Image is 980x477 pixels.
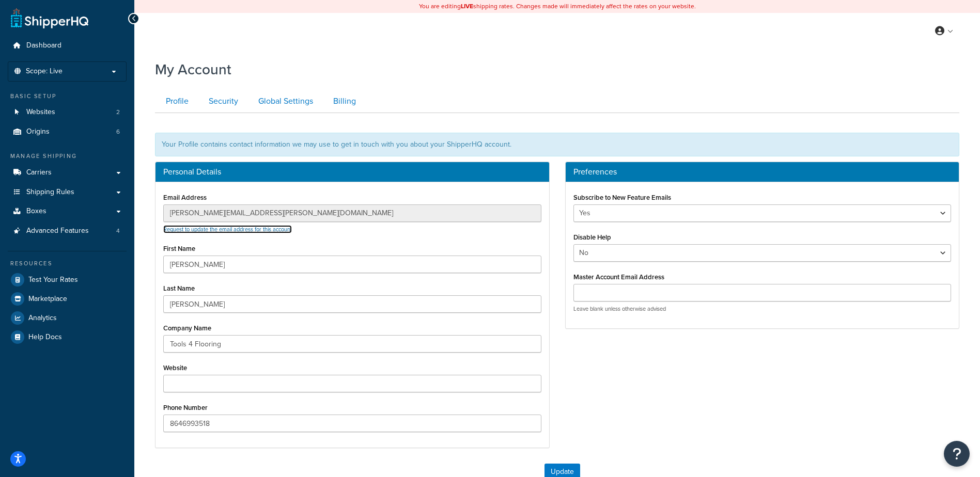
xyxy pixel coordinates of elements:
[573,194,671,201] label: Subscribe to New Feature Emails
[8,290,127,308] a: Marketplace
[28,314,57,323] span: Analytics
[155,90,197,113] a: Profile
[8,36,127,55] a: Dashboard
[116,128,120,136] span: 6
[155,133,959,156] div: Your Profile contains contact information we may use to get in touch with you about your ShipperH...
[8,271,127,289] a: Test Your Rates
[573,233,611,241] label: Disable Help
[163,364,187,372] label: Website
[322,90,364,113] a: Billing
[116,227,120,235] span: 4
[8,122,127,141] a: Origins 6
[26,227,89,235] span: Advanced Features
[163,225,292,233] a: Request to update the email address for this account
[26,207,46,216] span: Boxes
[28,295,67,304] span: Marketplace
[116,108,120,117] span: 2
[163,167,541,177] h3: Personal Details
[163,194,207,201] label: Email Address
[198,90,246,113] a: Security
[8,221,127,241] li: Advanced Features
[28,333,62,342] span: Help Docs
[573,273,664,281] label: Master Account Email Address
[247,90,321,113] a: Global Settings
[8,221,127,241] a: Advanced Features 4
[8,152,127,161] div: Manage Shipping
[573,305,952,313] p: Leave blank unless otherwise advised
[8,202,127,221] a: Boxes
[26,67,63,76] span: Scope: Live
[163,404,208,411] label: Phone Number
[8,183,127,202] a: Shipping Rules
[8,328,127,346] a: Help Docs
[155,59,231,79] h1: My Account
[26,108,55,117] span: Websites
[163,245,195,252] label: First Name
[8,309,127,327] a: Analytics
[26,168,52,177] span: Carriers
[8,122,127,141] li: Origins
[26,188,74,197] span: Shipping Rules
[8,259,127,268] div: Resources
[8,163,127,182] a: Carriers
[11,8,88,28] a: ShipperHQ Home
[944,441,970,467] button: Open Resource Center
[26,128,50,136] span: Origins
[8,103,127,122] a: Websites 2
[8,103,127,122] li: Websites
[573,167,952,177] h3: Preferences
[163,324,211,332] label: Company Name
[461,2,473,11] b: LIVE
[26,41,61,50] span: Dashboard
[8,92,127,101] div: Basic Setup
[163,284,195,292] label: Last Name
[28,276,78,284] span: Test Your Rates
